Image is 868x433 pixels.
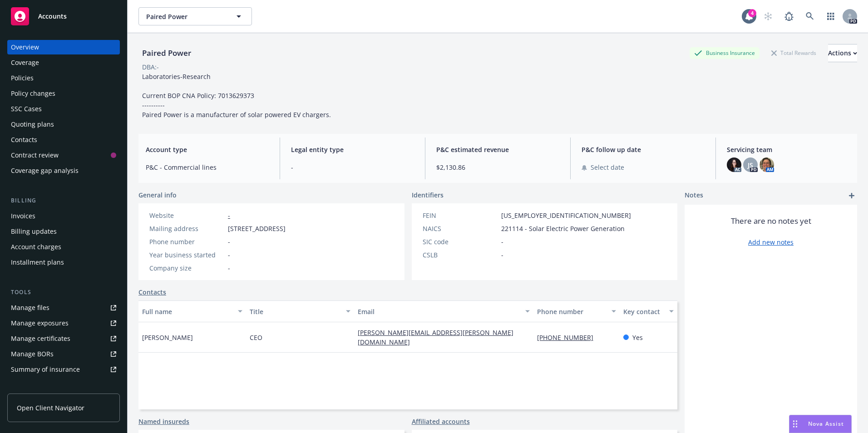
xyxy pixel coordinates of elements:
[412,417,470,426] a: Affiliated accounts
[11,148,59,162] div: Contract review
[146,162,269,172] span: P&C - Commercial lines
[146,145,269,154] span: Account type
[7,240,120,254] a: Account charges
[7,331,120,346] a: Manage certificates
[423,224,498,233] div: NAICS
[149,224,224,233] div: Mailing address
[11,55,39,70] div: Coverage
[138,7,252,25] button: Paired Power
[582,145,705,154] span: P&C follow up date
[11,300,49,315] div: Manage files
[7,148,120,162] a: Contract review
[11,40,39,54] div: Overview
[7,133,120,147] a: Contacts
[727,157,741,172] img: photo
[11,347,54,361] div: Manage BORs
[142,72,331,119] span: Laboratories-Research Current BOP CNA Policy: 7013629373 ---------- Paired Power is a manufacture...
[246,300,354,322] button: Title
[11,209,35,223] div: Invoices
[727,145,850,154] span: Servicing team
[11,133,37,147] div: Contacts
[38,13,67,20] span: Accounts
[7,362,120,377] a: Summary of insurance
[620,300,677,322] button: Key contact
[822,7,840,25] a: Switch app
[423,250,498,260] div: CSLB
[767,47,821,59] div: Total Rewards
[759,7,777,25] a: Start snowing
[7,300,120,315] a: Manage files
[7,288,120,297] div: Tools
[828,44,857,62] button: Actions
[7,86,120,101] a: Policy changes
[138,47,195,59] div: Paired Power
[789,415,852,433] button: Nova Assist
[7,163,120,178] a: Coverage gap analysis
[685,190,703,201] span: Notes
[7,316,120,330] a: Manage exposures
[7,209,120,223] a: Invoices
[358,328,513,346] a: [PERSON_NAME][EMAIL_ADDRESS][PERSON_NAME][DOMAIN_NAME]
[7,102,120,116] a: SSC Cases
[11,102,42,116] div: SSC Cases
[358,307,520,316] div: Email
[533,300,620,322] button: Phone number
[354,300,534,322] button: Email
[412,190,444,200] span: Identifiers
[759,157,774,172] img: photo
[228,211,230,220] a: -
[748,160,753,170] span: JS
[7,347,120,361] a: Manage BORs
[228,224,286,233] span: [STREET_ADDRESS]
[789,415,801,433] div: Drag to move
[7,117,120,132] a: Quoting plans
[808,420,844,428] span: Nova Assist
[142,307,232,316] div: Full name
[501,224,625,233] span: 221114 - Solar Electric Power Generation
[690,47,759,59] div: Business Insurance
[149,250,224,260] div: Year business started
[11,117,54,132] div: Quoting plans
[846,190,857,201] a: add
[11,163,79,178] div: Coverage gap analysis
[623,307,664,316] div: Key contact
[250,333,262,342] span: CEO
[537,307,606,316] div: Phone number
[149,211,224,220] div: Website
[423,237,498,246] div: SIC code
[501,250,503,260] span: -
[748,237,794,247] a: Add new notes
[632,333,643,342] span: Yes
[138,300,246,322] button: Full name
[436,162,559,172] span: $2,130.86
[228,237,230,246] span: -
[801,7,819,25] a: Search
[501,237,503,246] span: -
[142,62,159,72] div: DBA: -
[436,145,559,154] span: P&C estimated revenue
[11,331,70,346] div: Manage certificates
[423,211,498,220] div: FEIN
[11,316,69,330] div: Manage exposures
[537,333,601,342] a: [PHONE_NUMBER]
[7,71,120,85] a: Policies
[7,224,120,239] a: Billing updates
[228,263,230,273] span: -
[138,417,189,426] a: Named insureds
[146,12,225,21] span: Paired Power
[11,71,34,85] div: Policies
[138,287,166,297] a: Contacts
[731,216,811,226] span: There are no notes yet
[11,86,55,101] div: Policy changes
[7,196,120,205] div: Billing
[142,333,193,342] span: [PERSON_NAME]
[7,55,120,70] a: Coverage
[780,7,798,25] a: Report a Bug
[250,307,340,316] div: Title
[11,255,64,270] div: Installment plans
[149,263,224,273] div: Company size
[11,240,61,254] div: Account charges
[11,224,57,239] div: Billing updates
